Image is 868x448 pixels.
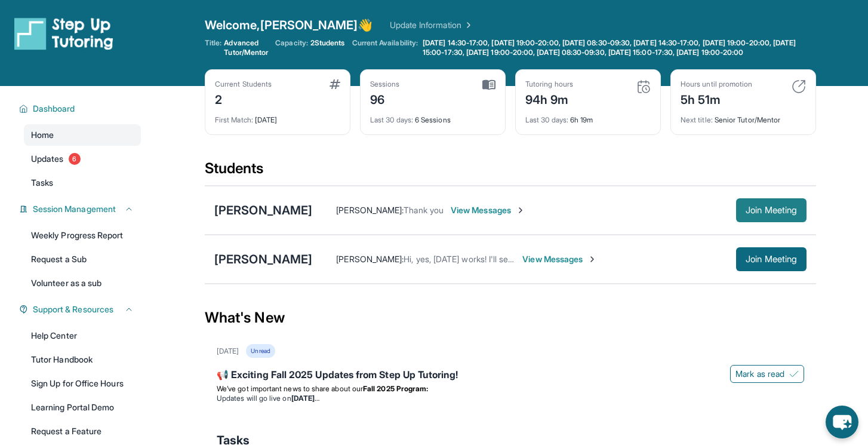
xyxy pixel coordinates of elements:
[24,172,141,194] a: Tasks
[205,38,221,57] span: Title:
[525,108,651,125] div: 6h 19m
[792,79,806,94] img: card
[217,384,363,393] span: We’ve got important news to share about our
[224,38,268,57] span: Advanced Tutor/Mentor
[205,159,816,185] div: Students
[217,367,804,384] div: 📢 Exciting Fall 2025 Updates from Step Up Tutoring!
[215,79,272,89] div: Current Students
[370,108,495,125] div: 6 Sessions
[735,368,784,380] span: Mark as read
[24,349,141,370] a: Tutor Handbook
[423,38,814,57] span: [DATE] 14:30-17:00, [DATE] 19:00-20:00, [DATE] 08:30-09:30, [DATE] 14:30-17:00, [DATE] 19:00-20:0...
[525,79,573,89] div: Tutoring hours
[681,115,713,124] span: Next title :
[681,89,752,108] div: 5h 51m
[587,254,597,264] img: Chevron-Right
[24,421,141,442] a: Request a Feature
[522,253,597,265] span: View Messages
[24,124,141,146] a: Home
[525,89,573,108] div: 94h 9m
[33,203,116,215] span: Session Management
[390,19,473,31] a: Update Information
[215,89,272,108] div: 2
[28,203,134,215] button: Session Management
[24,373,141,394] a: Sign Up for Office Hours
[215,115,253,124] span: First Match :
[461,19,473,31] img: Chevron Right
[370,115,413,124] span: Last 30 days :
[24,248,141,270] a: Request a Sub
[363,384,428,393] strong: Fall 2025 Program:
[681,79,752,89] div: Hours until promotion
[24,397,141,418] a: Learning Portal Demo
[310,38,345,48] span: 2 Students
[24,225,141,246] a: Weekly Progress Report
[69,153,81,165] span: 6
[826,406,858,438] button: chat-button
[33,303,113,315] span: Support & Resources
[33,103,75,115] span: Dashboard
[330,79,340,89] img: card
[215,108,340,125] div: [DATE]
[451,204,525,216] span: View Messages
[404,205,444,215] span: Thank you
[246,344,275,358] div: Unread
[214,202,312,219] div: [PERSON_NAME]
[370,89,400,108] div: 96
[31,177,53,189] span: Tasks
[336,205,404,215] span: [PERSON_NAME] :
[291,394,319,403] strong: [DATE]
[746,256,797,263] span: Join Meeting
[736,247,807,271] button: Join Meeting
[205,17,373,33] span: Welcome, [PERSON_NAME] 👋
[352,38,418,57] span: Current Availability:
[205,291,816,344] div: What's New
[746,207,797,214] span: Join Meeting
[370,79,400,89] div: Sessions
[24,272,141,294] a: Volunteer as a sub
[420,38,816,57] a: [DATE] 14:30-17:00, [DATE] 19:00-20:00, [DATE] 08:30-09:30, [DATE] 14:30-17:00, [DATE] 19:00-20:0...
[24,148,141,170] a: Updates6
[525,115,568,124] span: Last 30 days :
[482,79,495,90] img: card
[730,365,804,383] button: Mark as read
[789,369,799,379] img: Mark as read
[681,108,806,125] div: Senior Tutor/Mentor
[217,394,804,403] li: Updates will go live on
[636,79,651,94] img: card
[24,325,141,346] a: Help Center
[275,38,308,48] span: Capacity:
[14,17,113,50] img: logo
[736,198,807,222] button: Join Meeting
[28,103,134,115] button: Dashboard
[404,254,547,264] span: Hi, yes, [DATE] works! I'll see her then
[516,205,525,215] img: Chevron-Right
[31,153,64,165] span: Updates
[217,346,239,356] div: [DATE]
[336,254,404,264] span: [PERSON_NAME] :
[28,303,134,315] button: Support & Resources
[31,129,54,141] span: Home
[214,251,312,268] div: [PERSON_NAME]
